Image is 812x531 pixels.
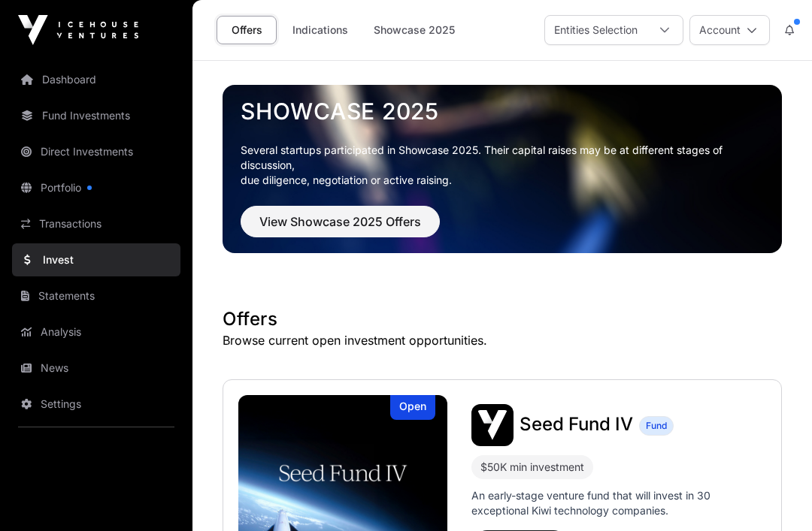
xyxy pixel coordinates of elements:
a: Direct Investments [12,135,180,168]
a: Statements [12,279,180,312]
a: Offers [217,16,277,44]
a: Seed Fund IV [520,415,633,435]
a: Fund Investments [12,99,180,132]
div: $50K min investment [480,458,584,476]
h1: Offers [223,307,782,331]
div: Entities Selection [545,16,647,44]
img: Showcase 2025 [223,85,782,253]
button: View Showcase 2025 Offers [241,206,440,237]
button: Account [689,15,770,45]
iframe: Chat Widget [737,459,812,531]
span: Seed Fund IV [520,413,633,435]
span: View Showcase 2025 Offers [259,213,421,231]
a: Dashboard [12,63,180,96]
a: Transactions [12,207,180,240]
a: View Showcase 2025 Offers [241,221,440,236]
span: Fund [646,420,667,432]
img: Icehouse Ventures Logo [18,15,138,45]
p: Browse current open investment opportunities. [223,331,782,349]
p: Several startups participated in Showcase 2025. Their capital raises may be at different stages o... [241,143,764,188]
a: Analysis [12,315,180,348]
a: Invest [12,243,180,276]
a: Showcase 2025 [241,98,764,125]
img: Seed Fund IV [471,404,514,446]
div: $50K min investment [471,455,593,479]
a: Portfolio [12,171,180,204]
a: Settings [12,388,180,421]
a: News [12,351,180,385]
a: Showcase 2025 [364,16,465,44]
a: Indications [283,16,358,44]
div: Open [390,395,435,420]
p: An early-stage venture fund that will invest in 30 exceptional Kiwi technology companies. [471,488,766,518]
